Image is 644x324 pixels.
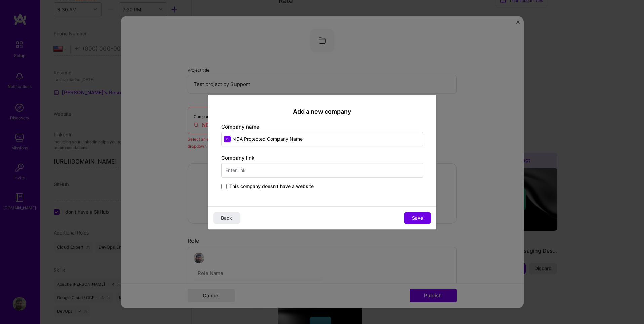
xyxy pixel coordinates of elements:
[404,212,431,224] button: Save
[221,108,423,115] h2: Add a new company
[412,215,423,221] span: Save
[229,183,314,190] span: This company doesn't have a website
[213,212,240,224] button: Back
[221,132,423,146] input: Enter name
[221,123,259,130] label: Company name
[221,215,232,221] span: Back
[221,155,254,161] label: Company link
[221,163,423,178] input: Enter link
